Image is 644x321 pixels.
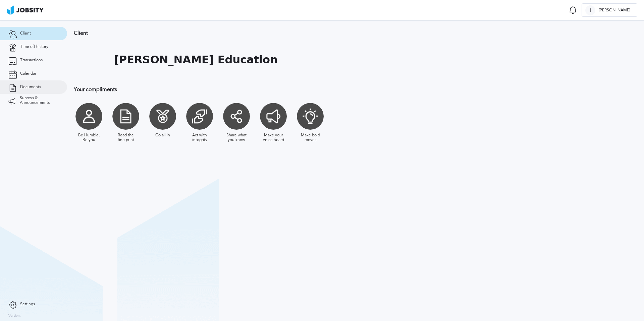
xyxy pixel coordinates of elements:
h3: Client [74,30,438,36]
h3: Your compliments [74,86,438,92]
span: Calendar [20,71,36,76]
div: Act with integrity [188,133,211,142]
div: Be Humble, Be you [77,133,101,142]
span: [PERSON_NAME] [595,8,634,13]
span: Surveys & Announcements [20,96,59,105]
div: Read the fine print [114,133,138,142]
img: ab4bad089aa723f57921c736e9817d99.png [7,5,44,15]
div: Make bold moves [299,133,322,142]
span: Settings [20,302,35,307]
h1: [PERSON_NAME] Education [114,54,278,66]
span: Time off history [20,45,48,49]
div: Go all in [155,133,170,138]
label: Version: [8,314,21,318]
div: Share what you know [225,133,248,142]
button: I[PERSON_NAME] [582,3,637,17]
span: Documents [20,85,41,89]
span: Transactions [20,58,43,63]
span: Client [20,31,31,36]
div: I [585,5,595,15]
div: Make your voice heard [262,133,285,142]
